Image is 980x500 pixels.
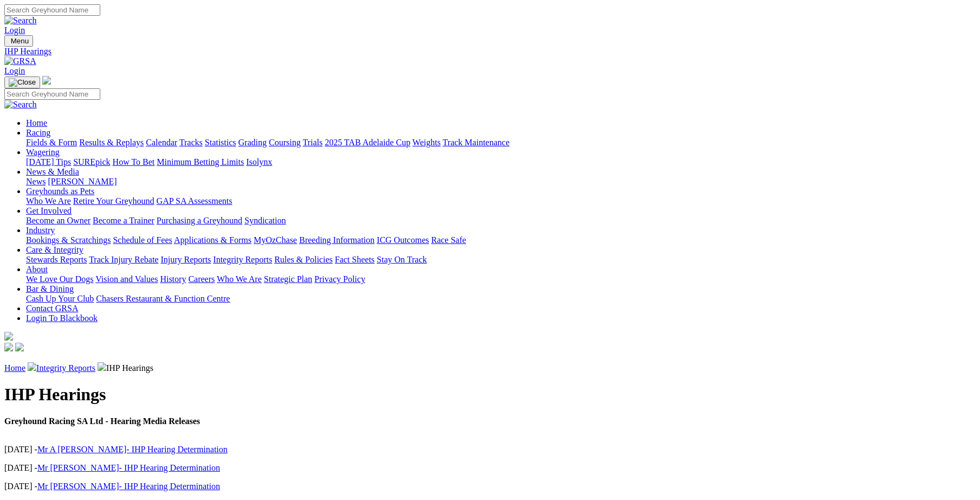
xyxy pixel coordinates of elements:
[26,284,74,293] a: Bar & Dining
[238,138,267,147] a: Grading
[96,294,230,303] a: Chasers Restaurant & Function Centre
[4,76,40,88] button: Toggle navigation
[48,177,117,186] a: [PERSON_NAME]
[93,216,154,225] a: Become a Trainer
[113,235,172,245] a: Schedule of Fees
[160,274,186,284] a: History
[4,332,13,341] img: logo-grsa-white.png
[26,187,94,196] a: Greyhounds as Pets
[26,235,111,245] a: Bookings & Scratchings
[4,362,976,373] p: IHP Hearings
[4,35,33,47] button: Toggle navigation
[157,196,233,206] a: GAP SA Assessments
[26,235,976,245] div: Industry
[4,384,976,405] h1: IHP Hearings
[377,235,429,245] a: ICG Outcomes
[431,235,466,245] a: Race Safe
[157,216,242,225] a: Purchasing a Greyhound
[26,138,976,148] div: Racing
[26,294,976,304] div: Bar & Dining
[4,463,976,473] p: [DATE] -
[26,177,976,187] div: News & Media
[4,88,100,100] input: Search
[26,265,48,274] a: About
[11,37,29,45] span: Menu
[4,416,200,426] strong: Greyhound Racing SA Ltd - Hearing Media Releases
[26,245,83,254] a: Care & Integrity
[4,47,976,56] a: IHP Hearings
[4,482,976,491] p: [DATE] -
[188,274,215,284] a: Careers
[264,274,312,284] a: Strategic Plan
[15,343,24,351] img: twitter.svg
[42,76,51,85] img: logo-grsa-white.png
[26,313,98,323] a: Login To Blackbook
[37,482,220,491] a: Mr [PERSON_NAME]- IHP Hearing Determination
[4,445,976,454] p: [DATE] -
[73,196,154,206] a: Retire Your Greyhound
[26,118,47,127] a: Home
[443,138,510,147] a: Track Maintenance
[26,148,60,157] a: Wagering
[157,157,244,166] a: Minimum Betting Limits
[217,274,262,284] a: Who We Are
[213,255,272,264] a: Integrity Reports
[37,445,228,454] a: Mr A [PERSON_NAME]- IHP Hearing Determination
[244,216,286,225] a: Syndication
[89,255,158,264] a: Track Injury Rebate
[26,157,71,166] a: [DATE] Tips
[26,177,46,186] a: News
[26,206,72,215] a: Get Involved
[274,255,333,264] a: Rules & Policies
[9,78,36,87] img: Close
[4,16,37,25] img: Search
[269,138,301,147] a: Coursing
[95,274,158,284] a: Vision and Values
[174,235,252,245] a: Applications & Forms
[26,274,976,284] div: About
[4,4,100,16] input: Search
[26,216,976,226] div: Get Involved
[26,274,93,284] a: We Love Our Dogs
[146,138,177,147] a: Calendar
[26,167,79,176] a: News & Media
[26,138,77,147] a: Fields & Form
[325,138,410,147] a: 2025 TAB Adelaide Cup
[26,196,71,206] a: Who We Are
[26,304,78,313] a: Contact GRSA
[335,255,375,264] a: Fact Sheets
[254,235,297,245] a: MyOzChase
[4,56,36,66] img: GRSA
[377,255,427,264] a: Stay On Track
[98,362,106,371] img: chevron-right.svg
[4,363,25,373] a: Home
[26,196,976,206] div: Greyhounds as Pets
[412,138,441,147] a: Weights
[36,363,95,373] a: Integrity Reports
[179,138,203,147] a: Tracks
[246,157,272,166] a: Isolynx
[26,216,91,225] a: Become an Owner
[26,294,94,303] a: Cash Up Your Club
[160,255,211,264] a: Injury Reports
[26,157,976,167] div: Wagering
[4,100,37,110] img: Search
[113,157,155,166] a: How To Bet
[26,128,50,137] a: Racing
[73,157,110,166] a: SUREpick
[299,235,375,245] a: Breeding Information
[28,362,36,371] img: chevron-right.svg
[302,138,323,147] a: Trials
[4,25,25,35] a: Login
[4,66,25,75] a: Login
[205,138,236,147] a: Statistics
[26,255,976,265] div: Care & Integrity
[26,226,55,235] a: Industry
[4,343,13,351] img: facebook.svg
[37,463,220,472] a: Mr [PERSON_NAME]- IHP Hearing Determination
[26,255,87,264] a: Stewards Reports
[314,274,365,284] a: Privacy Policy
[79,138,144,147] a: Results & Replays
